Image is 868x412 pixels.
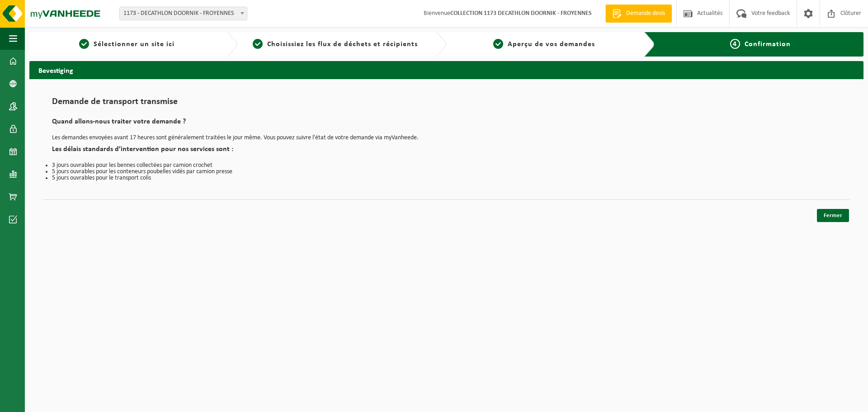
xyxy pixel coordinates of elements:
[817,209,849,222] a: Fermer
[253,39,263,49] span: 2
[52,175,841,181] li: 5 jours ouvrables pour le transport colis
[450,10,592,17] strong: COLLECTION 1173 DECATHLON DOORNIK - FROYENNES
[730,39,740,49] span: 4
[94,41,175,48] span: Sélectionner un site ici
[267,41,418,48] span: Choisissiez les flux de déchets et récipients
[52,169,841,175] li: 5 jours ouvrables pour les conteneurs poubelles vidés par camion presse
[120,7,247,20] span: 1173 - DECATHLON DOORNIK - FROYENNES
[34,39,220,50] a: 1Sélectionner un site ici
[52,135,841,141] p: Les demandes envoyées avant 17 heures sont généralement traitées le jour même. Vous pouvez suivre...
[29,61,863,79] h2: Bevestiging
[745,41,791,48] span: Confirmation
[624,9,667,18] span: Demande devis
[508,41,595,48] span: Aperçu de vos demandes
[79,39,89,49] span: 1
[52,97,841,111] h1: Demande de transport transmise
[242,39,428,50] a: 2Choisissiez les flux de déchets et récipients
[52,162,841,169] li: 3 jours ouvrables pour les bennes collectées par camion crochet
[52,146,841,158] h2: Les délais standards d’intervention pour nos services sont :
[451,39,637,50] a: 3Aperçu de vos demandes
[119,7,247,20] span: 1173 - DECATHLON DOORNIK - FROYENNES
[493,39,503,49] span: 3
[52,118,841,130] h2: Quand allons-nous traiter votre demande ?
[605,5,672,23] a: Demande devis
